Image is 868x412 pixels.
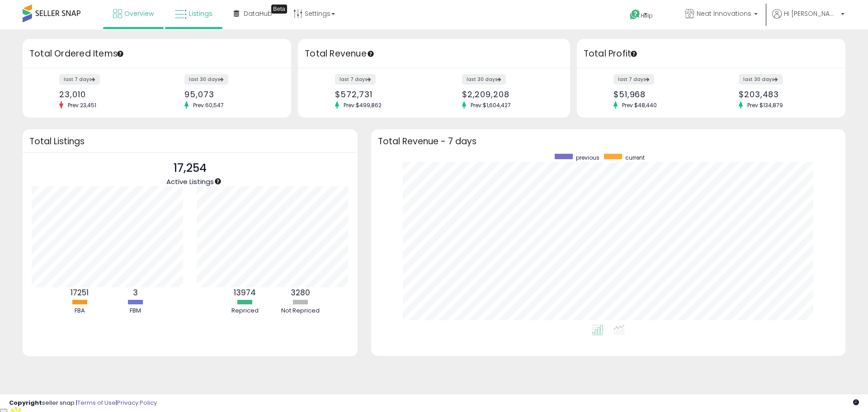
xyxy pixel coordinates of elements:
[189,101,228,109] span: Prev: 60,547
[629,9,641,20] i: Get Help
[29,138,351,145] h3: Total Listings
[630,50,638,58] div: Tooltip anchor
[59,90,150,99] div: 23,010
[367,50,375,58] div: Tooltip anchor
[133,287,138,298] b: 3
[462,74,506,85] label: last 30 days
[305,47,563,60] h3: Total Revenue
[576,154,599,161] span: previous
[335,74,376,85] label: last 7 days
[378,138,839,145] h3: Total Revenue - 7 days
[59,74,100,85] label: last 7 days
[244,9,272,18] span: DataHub
[339,101,386,109] span: Prev: $499,862
[9,399,157,407] div: seller snap | |
[184,90,275,99] div: 95,073
[291,287,310,298] b: 3280
[613,74,654,85] label: last 7 days
[116,50,124,58] div: Tooltip anchor
[166,160,214,177] p: 17,254
[124,9,154,18] span: Overview
[584,47,839,60] h3: Total Profit
[29,47,284,60] h3: Total Ordered Items
[189,9,212,18] span: Listings
[166,177,214,186] span: Active Listings
[462,90,554,99] div: $2,209,208
[466,101,515,109] span: Prev: $1,604,427
[697,9,751,18] span: Neat Innovations
[739,74,783,85] label: last 30 days
[739,90,830,99] div: $203,483
[772,9,844,29] a: Hi [PERSON_NAME]
[613,90,704,99] div: $51,968
[77,398,116,407] a: Terms of Use
[108,307,162,315] div: FBM
[743,101,788,109] span: Prev: $134,879
[335,90,427,99] div: $572,731
[214,177,222,185] div: Tooltip anchor
[218,307,272,315] div: Repriced
[63,101,101,109] span: Prev: 23,451
[271,5,287,14] div: Tooltip anchor
[274,307,328,315] div: Not Repriced
[117,398,157,407] a: Privacy Policy
[618,101,661,109] span: Prev: $48,440
[52,307,107,315] div: FBA
[625,154,645,161] span: current
[623,2,670,29] a: Help
[71,287,89,298] b: 17251
[641,12,653,19] span: Help
[234,287,256,298] b: 13974
[9,398,42,407] strong: Copyright
[784,9,838,18] span: Hi [PERSON_NAME]
[184,74,228,85] label: last 30 days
